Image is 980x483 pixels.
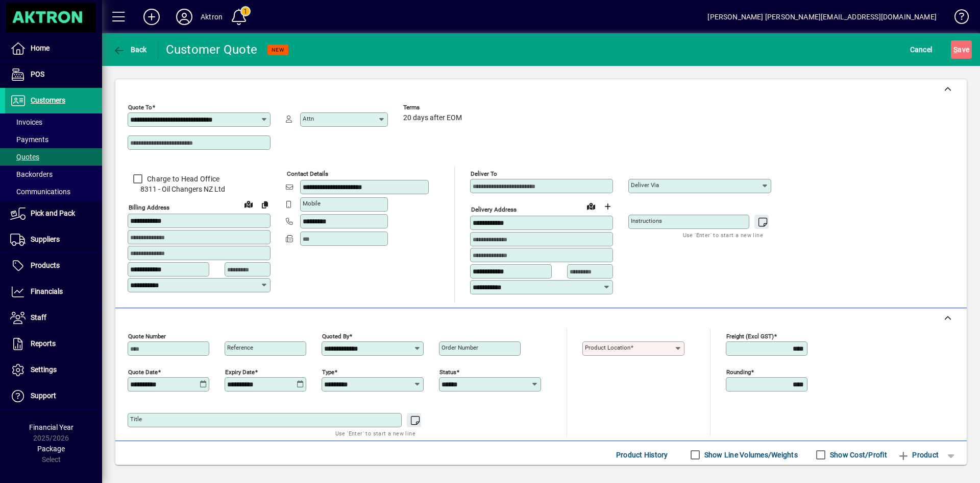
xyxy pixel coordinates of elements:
button: Add [135,8,168,26]
mat-label: Quote To [128,104,152,111]
label: Charge to Head Office [145,174,219,184]
button: Product [892,446,944,464]
button: Cancel [908,40,935,59]
button: Profile [168,8,201,26]
mat-label: Deliver via [631,181,659,189]
span: Products [31,261,60,269]
mat-label: Quoted by [322,332,349,339]
span: Cancel [910,41,933,58]
mat-label: Order number [442,344,478,351]
a: POS [5,62,102,87]
mat-label: Attn [303,115,314,122]
mat-label: Rounding [726,368,751,375]
mat-label: Title [130,416,142,423]
a: Suppliers [5,227,102,252]
button: Copy to Delivery address [257,196,273,213]
mat-hint: Use 'Enter' to start a new line [335,427,415,439]
mat-label: Expiry date [225,368,255,375]
label: Show Cost/Profit [828,450,887,460]
a: Communications [5,183,102,200]
span: Product [897,447,939,463]
button: Save [951,40,972,59]
span: Backorders [10,170,53,178]
mat-label: Instructions [631,217,662,224]
span: POS [31,70,44,78]
span: Financial Year [29,423,73,431]
a: Support [5,383,102,409]
mat-label: Reference [227,344,253,351]
span: Invoices [10,118,42,126]
span: 8311 - Oil Changers NZ Ltd [128,184,271,195]
span: S [953,45,958,54]
mat-label: Mobile [303,200,321,207]
mat-label: Quote number [128,332,166,339]
a: Invoices [5,113,102,131]
label: Show Line Volumes/Weights [702,450,798,460]
span: Settings [31,365,57,374]
span: Terms [403,104,464,111]
a: Payments [5,131,102,148]
span: Pick and Pack [31,209,75,217]
span: Customers [31,96,65,104]
span: Suppliers [31,235,60,243]
span: ave [953,41,969,58]
mat-label: Product location [585,344,630,351]
span: NEW [272,47,284,53]
button: Product History [612,446,672,464]
a: Quotes [5,148,102,166]
app-page-header-button: Back [102,40,158,59]
mat-label: Quote date [128,368,158,375]
mat-label: Freight (excl GST) [726,332,774,339]
span: Quotes [10,153,39,161]
span: Home [31,44,50,52]
span: Product History [616,447,668,463]
span: Financials [31,287,63,295]
a: Financials [5,279,102,305]
div: Aktron [201,9,223,25]
a: Products [5,253,102,279]
span: Package [37,445,65,453]
a: Pick and Pack [5,201,102,226]
span: 20 days after EOM [403,114,462,122]
div: Customer Quote [166,41,258,58]
span: Payments [10,135,48,144]
a: Backorders [5,166,102,183]
a: Staff [5,305,102,331]
mat-hint: Use 'Enter' to start a new line [683,229,763,241]
a: Settings [5,357,102,383]
mat-label: Status [439,368,456,375]
span: Staff [31,313,46,321]
a: Home [5,36,102,61]
div: [PERSON_NAME] [PERSON_NAME][EMAIL_ADDRESS][DOMAIN_NAME] [707,9,937,25]
span: Support [31,392,56,400]
button: Choose address [599,198,616,215]
button: Back [110,40,150,59]
a: View on map [240,196,257,212]
span: Back [113,45,147,54]
a: View on map [583,198,599,214]
mat-label: Type [322,368,334,375]
span: Communications [10,188,70,196]
span: Reports [31,339,56,348]
a: Knowledge Base [947,2,967,35]
a: Reports [5,331,102,357]
mat-label: Deliver To [471,170,497,177]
